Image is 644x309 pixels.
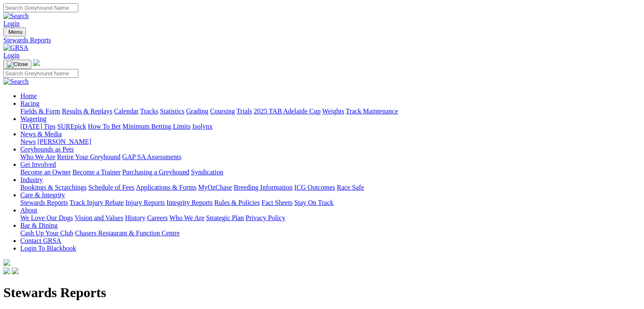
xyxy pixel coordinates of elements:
[3,3,78,12] input: Search
[346,108,398,115] a: Track Maintenance
[3,52,19,59] a: Login
[3,20,19,27] a: Login
[191,168,223,176] a: Syndication
[3,44,28,52] img: GRSA
[114,108,138,115] a: Calendar
[20,168,641,176] div: Get Involved
[198,184,232,191] a: MyOzChase
[322,108,344,115] a: Weights
[20,199,68,206] a: Stewards Reports
[33,59,40,66] img: logo-grsa-white.png
[3,78,29,86] img: Search
[20,207,37,214] a: About
[294,184,335,191] a: ICG Outcomes
[20,153,641,161] div: Greyhounds as Pets
[294,199,333,206] a: Stay On Track
[20,222,58,229] a: Bar & Dining
[125,214,145,221] a: History
[88,123,121,130] a: How To Bet
[20,184,86,191] a: Bookings & Scratchings
[20,214,641,222] div: About
[20,153,55,160] a: Who We Are
[246,214,285,221] a: Privacy Policy
[122,153,182,160] a: GAP SA Assessments
[3,12,29,20] img: Search
[122,123,191,130] a: Minimum Betting Limits
[166,199,213,206] a: Integrity Reports
[88,184,134,191] a: Schedule of Fees
[262,199,293,206] a: Fact Sheets
[192,123,213,130] a: Isolynx
[20,130,62,138] a: News & Media
[3,285,641,301] h1: Stewards Reports
[20,245,76,252] a: Login To Blackbook
[20,146,74,153] a: Greyhounds as Pets
[20,108,641,115] div: Racing
[20,115,47,122] a: Wagering
[20,199,641,207] div: Care & Integrity
[20,237,61,244] a: Contact GRSA
[20,176,43,183] a: Industry
[122,168,189,176] a: Purchasing a Greyhound
[140,108,158,115] a: Tracks
[57,123,86,130] a: SUREpick
[186,108,208,115] a: Grading
[234,184,293,191] a: Breeding Information
[72,168,121,176] a: Become a Trainer
[3,28,26,36] button: Toggle navigation
[57,153,121,160] a: Retire Your Greyhound
[75,229,180,237] a: Chasers Restaurant & Function Centre
[160,108,185,115] a: Statistics
[254,108,321,115] a: 2025 TAB Adelaide Cup
[8,29,22,35] span: Menu
[20,108,60,115] a: Fields & Form
[147,214,168,221] a: Careers
[20,184,641,191] div: Industry
[20,214,73,221] a: We Love Our Dogs
[20,138,641,146] div: News & Media
[20,229,641,237] div: Bar & Dining
[3,268,10,274] img: facebook.svg
[12,268,19,274] img: twitter.svg
[20,123,55,130] a: [DATE] Tips
[206,214,244,221] a: Strategic Plan
[62,108,112,115] a: Results & Replays
[37,138,91,145] a: [PERSON_NAME]
[3,69,78,78] input: Search
[3,60,31,69] button: Toggle navigation
[3,36,641,44] a: Stewards Reports
[125,199,165,206] a: Injury Reports
[214,199,260,206] a: Rules & Policies
[136,184,196,191] a: Applications & Forms
[20,92,37,99] a: Home
[210,108,235,115] a: Coursing
[236,108,252,115] a: Trials
[20,123,641,130] div: Wagering
[7,61,28,68] img: Close
[337,184,364,191] a: Race Safe
[20,138,36,145] a: News
[20,191,65,199] a: Care & Integrity
[20,161,56,168] a: Get Involved
[20,229,73,237] a: Cash Up Your Club
[3,259,10,266] img: logo-grsa-white.png
[69,199,124,206] a: Track Injury Rebate
[75,214,123,221] a: Vision and Values
[20,168,71,176] a: Become an Owner
[169,214,205,221] a: Who We Are
[20,100,39,107] a: Racing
